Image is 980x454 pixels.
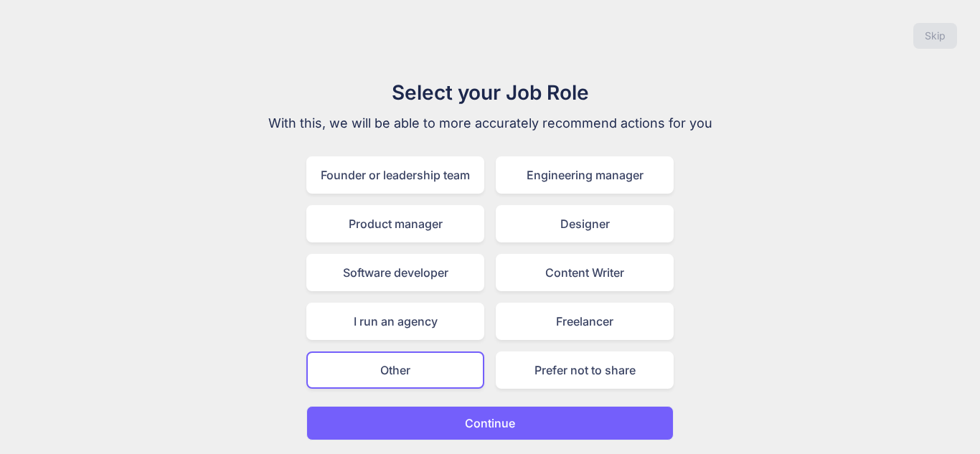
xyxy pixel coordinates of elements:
[249,113,731,133] p: With this, we will be able to more accurately recommend actions for you
[306,303,484,340] div: I run an agency
[496,303,674,340] div: Freelancer
[465,415,515,432] p: Continue
[496,351,674,389] div: Prefer not to share
[249,77,731,108] h1: Select your Job Role
[496,254,674,291] div: Content Writer
[496,156,674,194] div: Engineering manager
[306,254,484,291] div: Software developer
[306,351,484,389] div: Other
[913,23,957,49] button: Skip
[306,406,674,440] button: Continue
[306,156,484,194] div: Founder or leadership team
[496,205,674,242] div: Designer
[306,205,484,242] div: Product manager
